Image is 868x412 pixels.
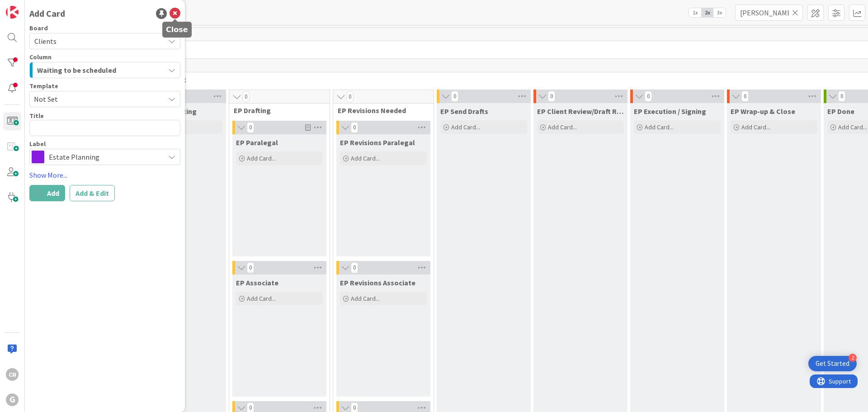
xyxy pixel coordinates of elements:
[735,5,803,21] input: Quick Filter...
[838,91,845,102] span: 0
[49,151,160,163] span: Estate Planning
[351,154,380,162] span: Add Card...
[29,7,65,20] div: Add Card
[29,112,44,120] label: Title
[247,294,276,303] span: Add Card...
[6,393,19,406] div: G
[234,106,318,115] span: EP Drafting
[351,262,358,273] span: 0
[741,91,749,102] span: 0
[645,91,652,102] span: 0
[29,141,46,147] span: Label
[713,8,726,17] span: 3x
[29,25,48,31] span: Board
[70,185,115,201] button: Add & Edit
[247,262,254,273] span: 0
[247,154,276,162] span: Add Card...
[340,278,415,287] span: EP Revisions Associate
[166,25,188,34] h5: Close
[816,359,849,368] div: Get Started
[29,185,65,201] button: Add
[634,107,706,116] span: EP Execution / Signing
[340,138,415,147] span: EP Revisions Paralegal
[34,93,158,105] span: Not Set
[6,368,19,381] div: CN
[838,123,867,131] span: Add Card...
[701,8,713,17] span: 2x
[29,170,180,180] a: Show More...
[247,122,254,133] span: 0
[338,106,422,115] span: EP Revisions Needed
[808,356,857,371] div: Open Get Started checklist, remaining modules: 2
[440,107,488,116] span: EP Send Drafts
[6,6,19,19] img: Visit kanbanzone.com
[548,91,555,102] span: 0
[537,107,624,116] span: EP Client Review/Draft Review Meeting
[236,138,278,147] span: EP Paralegal
[37,64,116,76] span: Waiting to be scheduled
[849,354,857,362] div: 2
[346,91,354,102] span: 0
[689,8,701,17] span: 1x
[548,123,577,131] span: Add Card...
[236,278,278,287] span: EP Associate
[29,54,52,60] span: Column
[451,91,458,102] span: 0
[731,107,795,116] span: EP Wrap-up & Close
[351,294,380,303] span: Add Card...
[645,123,674,131] span: Add Card...
[351,122,358,133] span: 0
[29,62,180,78] button: Waiting to be scheduled
[19,1,41,12] span: Support
[34,37,57,46] span: Clients
[741,123,770,131] span: Add Card...
[242,91,250,102] span: 0
[827,107,854,116] span: EP Done
[451,123,480,131] span: Add Card...
[29,83,58,89] span: Template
